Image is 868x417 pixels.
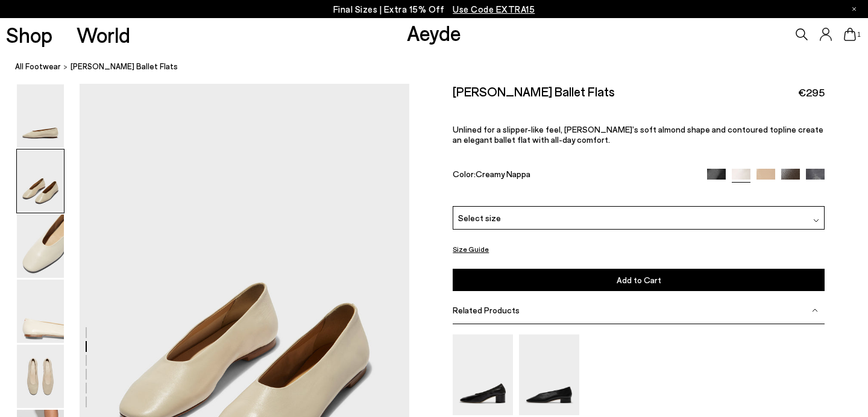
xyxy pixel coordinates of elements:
span: Add to Cart [617,275,661,285]
a: Shop [6,24,52,45]
span: €295 [798,85,825,100]
span: 1 [856,31,862,38]
a: World [77,24,130,45]
button: Size Guide [453,242,489,257]
img: svg%3E [812,307,818,313]
img: Delia Low-Heeled Ballet Pumps [519,334,579,415]
span: Related Products [453,305,520,315]
a: All Footwear [15,60,61,73]
img: Gemma Block Heel Pumps [453,334,513,415]
div: Color: [453,168,695,182]
img: Kirsten Ballet Flats - Image 1 [17,84,64,148]
span: Creamy Nappa [476,168,530,178]
img: Kirsten Ballet Flats - Image 2 [17,149,64,213]
img: Kirsten Ballet Flats - Image 3 [17,215,64,278]
h2: [PERSON_NAME] Ballet Flats [453,84,615,99]
span: Select size [458,212,501,224]
a: Aeyde [407,20,461,45]
img: Kirsten Ballet Flats - Image 5 [17,345,64,408]
button: Add to Cart [453,269,825,291]
a: 1 [844,28,856,41]
span: Unlined for a slipper-like feel, [PERSON_NAME]’s soft almond shape and contoured topline create a... [453,124,823,145]
img: svg%3E [813,218,819,224]
span: [PERSON_NAME] Ballet Flats [71,60,178,73]
span: Navigate to /collections/ss25-final-sizes [453,4,535,14]
p: Final Sizes | Extra 15% Off [333,2,535,17]
nav: breadcrumb [15,51,868,84]
img: Kirsten Ballet Flats - Image 4 [17,280,64,343]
